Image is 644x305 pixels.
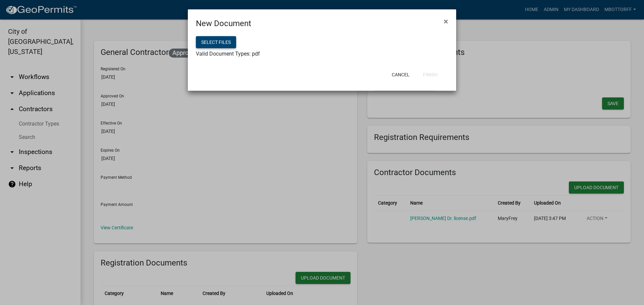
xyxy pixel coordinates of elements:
[386,69,415,81] button: Cancel
[418,69,443,81] button: Finish
[196,51,260,57] span: Valid Document Types: pdf
[196,17,251,29] h4: New Document
[444,17,448,26] span: ×
[196,36,236,48] button: Select files
[438,12,453,31] button: Close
